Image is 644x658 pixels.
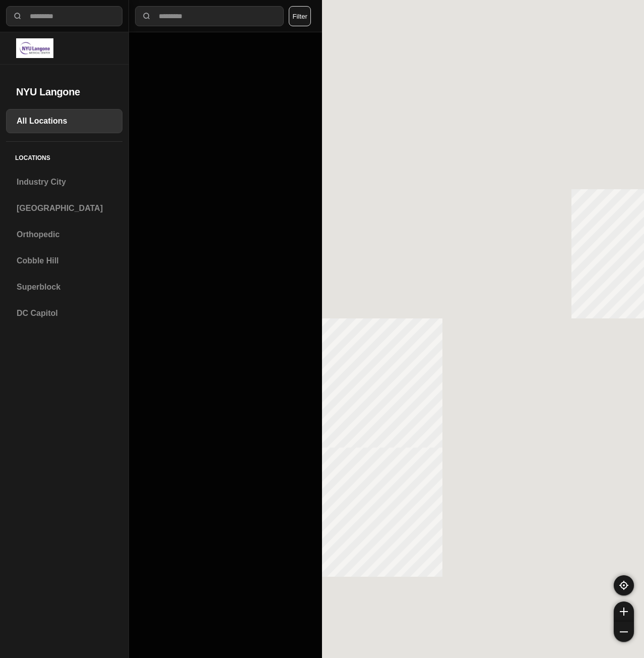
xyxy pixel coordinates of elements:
[6,223,122,247] a: Orthopedic
[17,281,112,293] h3: Superblock
[6,170,122,194] a: Industry City
[17,176,112,188] h3: Industry City
[17,307,112,319] h3: DC Capitol
[614,601,634,622] button: zoom-in
[619,581,628,590] img: recenter
[614,575,634,595] button: recenter
[620,608,628,616] img: zoom-in
[620,628,628,636] img: zoom-out
[6,142,122,170] h5: Locations
[17,115,112,127] h3: All Locations
[6,275,122,299] a: Superblock
[142,11,152,21] img: search
[6,301,122,325] a: DC Capitol
[17,229,112,241] h3: Orthopedic
[6,109,122,133] a: All Locations
[614,622,634,642] button: zoom-out
[17,255,112,267] h3: Cobble Hill
[6,196,122,221] a: [GEOGRAPHIC_DATA]
[16,38,53,58] img: logo
[16,85,112,99] h2: NYU Langone
[13,11,23,21] img: search
[6,249,122,273] a: Cobble Hill
[17,202,112,214] h3: [GEOGRAPHIC_DATA]
[289,6,311,26] button: Filter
